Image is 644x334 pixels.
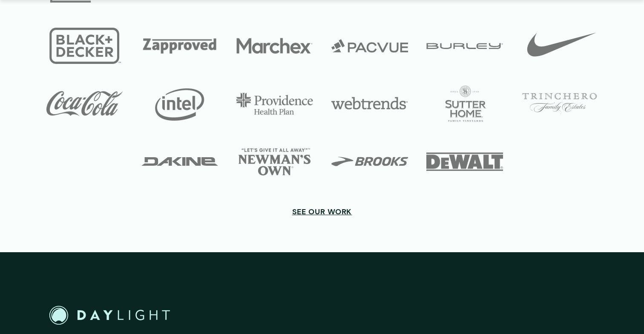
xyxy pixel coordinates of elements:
img: Black and decker Logo [46,28,123,64]
img: Zapproved Logo [141,28,218,64]
img: DeWALT Logo [426,144,503,180]
img: Coca-Cola Logo [46,86,123,122]
img: Dakine Logo [141,144,218,180]
img: Nike Logo [521,28,598,64]
img: Burley Logo [426,28,503,64]
img: Webtrends Logo [331,86,408,122]
img: Intel Logo [141,86,218,122]
img: Trinchero Logo [521,86,598,122]
a: SEE OUR WORK [292,207,352,216]
a: Go to Home Page [49,306,170,325]
img: The Daylight Studio Logo [49,306,170,325]
img: Sutter Home Logo [426,86,503,122]
img: Pacvue logo [331,28,408,64]
img: Providence Logo [236,86,313,122]
img: Newmans Own Logo [236,144,313,180]
img: Marchex Logo [236,28,313,64]
img: Brooks Logo [331,144,408,180]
